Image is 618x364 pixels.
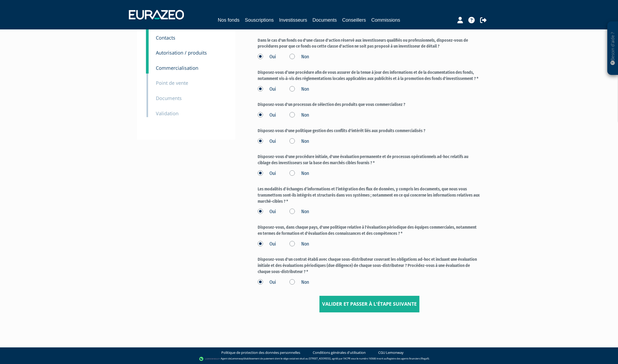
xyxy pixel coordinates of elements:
[245,16,274,24] a: Souscriptions
[258,37,481,50] label: Dans le cas d'un fonds ou d'une classe d'action réservé aux investisseurs qualifiés ou profession...
[258,224,481,237] label: Disposez-vous, dans chaque pays, d'une politique relative à l'évaluation périodique des équipes c...
[129,10,184,20] img: 1732889491-logotype_eurazeo_blanc_rvb.png
[319,296,419,312] input: Valider et passer à l'étape suivante
[156,35,175,41] small: Contacts
[289,112,309,119] label: Non
[258,241,276,248] label: Oui
[312,16,337,24] a: Documents
[218,16,240,24] a: Nos fonds
[289,241,309,248] label: Non
[146,57,149,74] a: 8
[258,86,276,93] label: Oui
[289,138,309,145] label: Non
[231,357,243,360] a: Lemonway
[258,102,481,108] label: Disposez‐vous d'un processus de sélection des produits que vous commercialisez ?
[258,53,276,60] label: Oui
[289,86,309,93] label: Non
[258,128,481,134] label: Disposez‐vous d'une politique gestion des conflits d'intérêt liés aux produits commercialisés ?
[146,27,149,43] a: 6
[289,208,309,215] label: Non
[146,42,149,58] a: 7
[156,49,207,56] small: Autorisation / produits
[258,186,481,205] label: Les modalités d’échanges d’informations et l’intégration des flux de données, y compris les docum...
[258,279,276,286] label: Oui
[258,154,481,166] label: Disposez-vous d'une procédure initiale, d'une évaluation permanente et de processus opérationnels...
[5,356,613,362] div: - Agent de (établissement de paiement dont le siège social est situé au [STREET_ADDRESS], agréé p...
[156,80,188,86] small: Point de vente
[156,65,198,71] small: Commercialisation
[378,350,404,355] a: CGU Lemonway
[156,95,182,101] small: Documents
[156,110,179,117] small: Validation
[289,279,309,286] label: Non
[289,53,309,60] label: Non
[387,357,429,360] a: Registre des agents financiers (Regafi)
[258,208,276,215] label: Oui
[221,350,300,355] a: Politique de protection des données personnelles
[258,70,481,82] label: Disposez‐vous d’une procédure afin de vous assurer de la tenue à jour des informations et de la d...
[289,170,309,177] label: Non
[199,356,220,362] img: logo-lemonway.png
[258,256,481,275] label: Disposez-vous d'un contrat établi avec chaque sous-distributeur couvrant les obligations ad-hoc e...
[313,350,366,355] a: Conditions générales d'utilisation
[371,16,400,24] a: Commissions
[342,16,366,24] a: Conseillers
[610,24,616,72] p: Besoin d'aide ?
[258,112,276,119] label: Oui
[258,170,276,177] label: Oui
[279,16,307,24] a: Investisseurs
[258,138,276,145] label: Oui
